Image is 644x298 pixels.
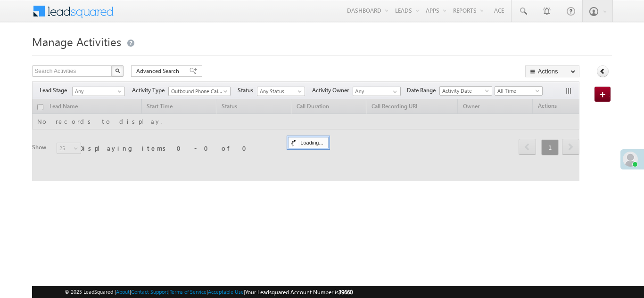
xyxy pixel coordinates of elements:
[169,87,226,96] span: Outbound Phone Call Activity
[288,137,328,148] div: Loading...
[238,86,257,95] span: Status
[131,289,168,295] a: Contact Support
[208,289,244,295] a: Acceptable Use
[170,289,206,295] a: Terms of Service
[65,288,353,297] span: © 2025 LeadSquared | | | | |
[32,34,121,49] span: Manage Activities
[439,86,492,96] a: Activity Date
[168,87,231,96] a: Outbound Phone Call Activity
[245,289,353,296] span: Your Leadsquared Account Number is
[136,67,182,75] span: Advanced Search
[73,87,122,96] span: Any
[388,87,400,97] a: Show All Items
[407,86,439,95] span: Date Range
[525,65,579,77] button: Actions
[115,68,120,73] img: Search
[339,289,353,296] span: 39660
[72,87,125,96] a: Any
[40,86,71,95] span: Lead Stage
[495,86,543,96] a: All Time
[116,289,130,295] a: About
[312,86,353,95] span: Activity Owner
[257,87,305,96] a: Any Status
[440,87,489,95] span: Activity Date
[132,86,168,95] span: Activity Type
[495,87,540,95] span: All Time
[257,87,302,96] span: Any Status
[353,87,401,96] input: Type to Search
